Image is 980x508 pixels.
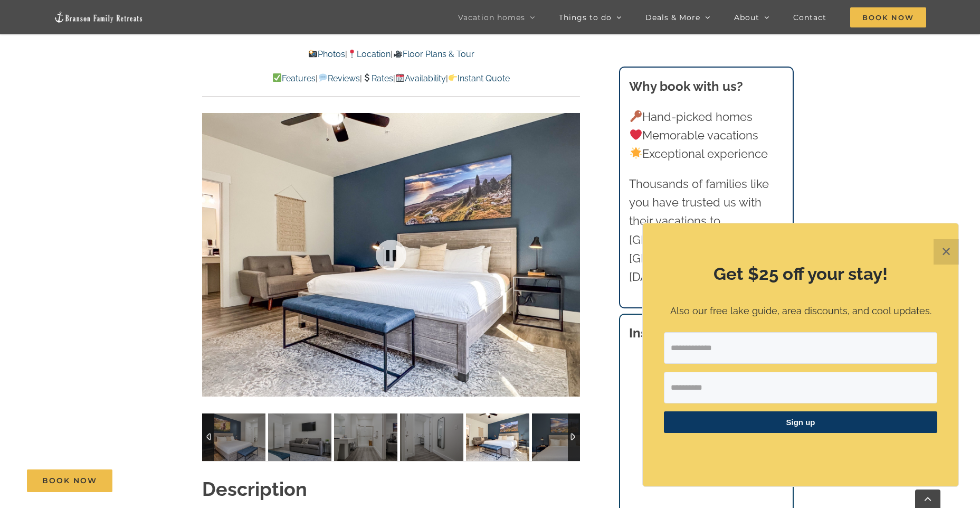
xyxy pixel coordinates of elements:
[664,446,937,457] p: ​
[630,129,642,140] img: ❤️
[458,14,525,21] span: Vacation homes
[272,73,316,83] a: Features
[664,332,937,364] input: Email Address
[396,73,404,82] img: 📆
[334,413,397,461] img: 050-Skye-Retreat-Branson-Family-Retreats-Table-Rock-Lake-vacation-home-1254-scaled.jpg-nggid04187...
[348,50,356,58] img: 📍
[400,413,463,461] img: 045-Skye-Retreat-Branson-Family-Retreats-Table-Rock-Lake-vacation-home-1227-scaled.jpg-nggid04188...
[449,73,457,82] img: 👉
[664,411,937,433] button: Sign up
[308,49,345,59] a: Photos
[27,469,112,492] a: Book Now
[319,73,327,82] img: 💬
[394,50,402,58] img: 🎥
[347,49,391,59] a: Location
[395,73,446,83] a: Availability
[629,325,711,341] strong: Instant quote
[273,73,281,82] img: ✅
[448,73,510,83] a: Instant Quote
[793,14,826,21] span: Contact
[850,7,926,27] span: Book Now
[664,262,937,286] h2: Get $25 off your stay!
[268,413,331,461] img: 044b-Skye-Retreat-Branson-Family-Retreats-Table-Rock-Lake-vacation-home-1224-scaled.jpg-nggid0419...
[202,478,307,500] strong: Description
[629,175,783,286] p: Thousands of families like you have trusted us with their vacations to [GEOGRAPHIC_DATA] and [GEO...
[532,413,595,461] img: Skye-Retreat-at-Table-Rock-Lake-3017-scaled.jpg-nggid042986-ngg0dyn-120x90-00f0w010c011r110f110r0...
[466,413,529,461] img: Skye-Retreat-at-Table-Rock-Lake-3018-scaled.jpg-nggid042987-ngg0dyn-120x90-00f0w010c011r110f110r0...
[664,372,937,403] input: First Name
[559,14,612,21] span: Things to do
[630,147,642,159] img: 🌟
[202,413,265,461] img: Skye-Retreat-at-Table-Rock-Lake-3014-scaled.jpg-nggid042985-ngg0dyn-120x90-00f0w010c011r110f110r0...
[362,73,393,83] a: Rates
[54,11,144,23] img: Branson Family Retreats Logo
[318,73,359,83] a: Reviews
[363,73,371,82] img: 💲
[393,49,474,59] a: Floor Plans & Tour
[645,14,700,21] span: Deals & More
[934,239,959,265] button: Close
[630,110,642,122] img: 🔑
[629,108,783,164] p: Hand-picked homes Memorable vacations Exceptional experience
[664,304,937,319] p: Also our free lake guide, area discounts, and cool updates.
[202,72,580,86] p: | | | |
[734,14,759,21] span: About
[309,50,317,58] img: 📸
[42,476,97,485] span: Book Now
[202,48,580,61] p: | |
[629,77,783,96] h3: Why book with us?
